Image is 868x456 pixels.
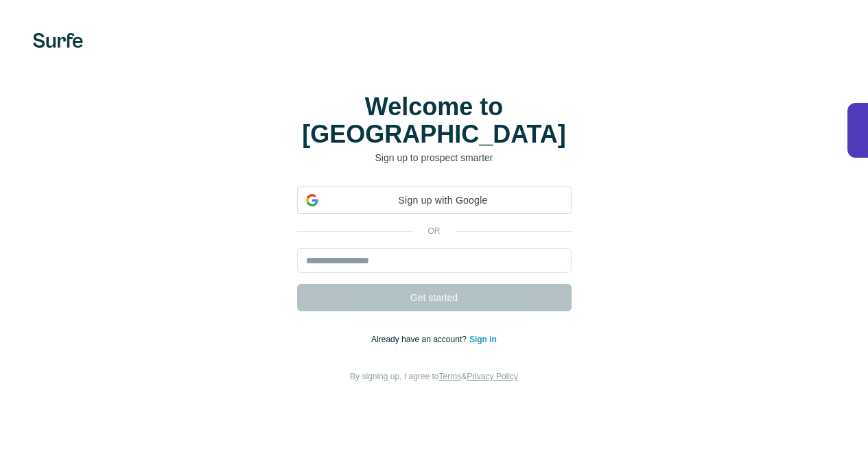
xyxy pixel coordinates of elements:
[324,193,563,208] span: Sign up with Google
[33,33,83,48] img: Surfe's logo
[439,372,462,381] a: Terms
[297,151,572,165] p: Sign up to prospect smarter
[371,335,469,344] span: Already have an account?
[412,225,456,237] p: or
[467,372,518,381] a: Privacy Policy
[297,187,572,214] div: Sign up with Google
[469,335,497,344] a: Sign in
[297,93,572,148] h1: Welcome to [GEOGRAPHIC_DATA]
[350,372,518,381] span: By signing up, I agree to &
